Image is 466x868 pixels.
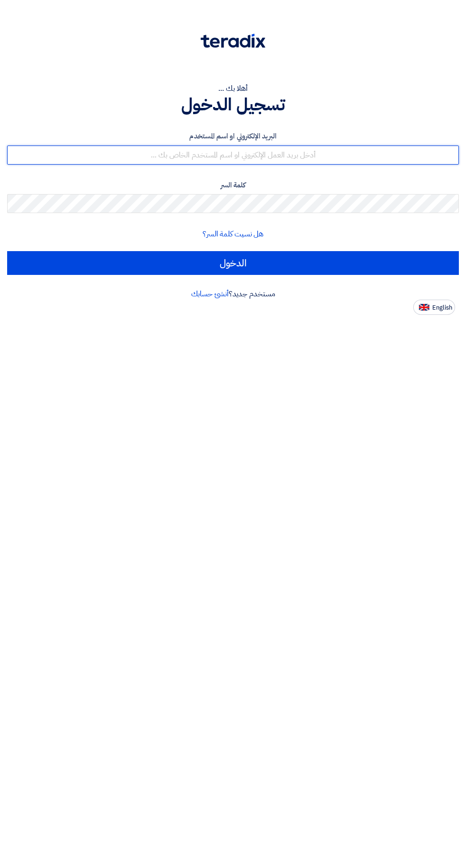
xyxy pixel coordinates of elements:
input: الدخول [7,251,459,275]
a: أنشئ حسابك [191,288,229,300]
label: كلمة السر [7,180,459,191]
span: English [432,304,452,311]
label: البريد الإلكتروني او اسم المستخدم [7,131,459,142]
img: en-US.png [419,304,429,311]
h1: تسجيل الدخول [7,94,459,115]
div: أهلا بك ... [7,83,459,94]
img: Teradix logo [201,34,265,48]
div: مستخدم جديد؟ [7,288,459,300]
button: English [413,300,455,315]
a: هل نسيت كلمة السر؟ [203,228,263,240]
input: أدخل بريد العمل الإلكتروني او اسم المستخدم الخاص بك ... [7,146,459,165]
